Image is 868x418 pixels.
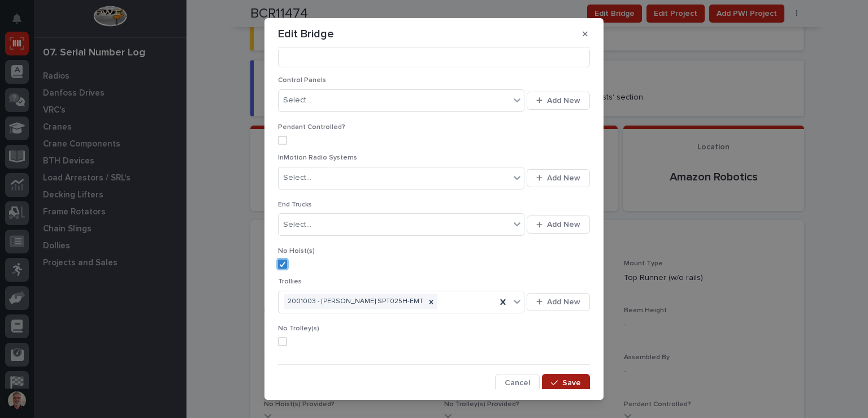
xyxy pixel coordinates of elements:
[278,27,334,41] p: Edit Bridge
[278,325,319,332] span: No Trolley(s)
[278,201,312,208] span: End Trucks
[562,378,581,388] span: Save
[547,297,580,307] span: Add New
[495,374,540,392] button: Cancel
[547,219,580,230] span: Add New
[547,173,580,183] span: Add New
[505,378,530,388] span: Cancel
[278,278,302,285] span: Trollies
[547,96,580,106] span: Add New
[278,248,315,255] span: No Hoist(s)
[278,124,345,131] span: Pendant Controlled?
[527,169,590,187] button: Add New
[283,94,311,106] div: Select...
[527,293,590,311] button: Add New
[278,154,357,161] span: InMotion Radio Systems
[283,172,311,184] div: Select...
[283,219,311,231] div: Select...
[527,92,590,110] button: Add New
[278,77,326,84] span: Control Panels
[527,216,590,234] button: Add New
[542,374,590,392] button: Save
[284,294,425,309] div: 2001003 - [PERSON_NAME] SPT025H-EMT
